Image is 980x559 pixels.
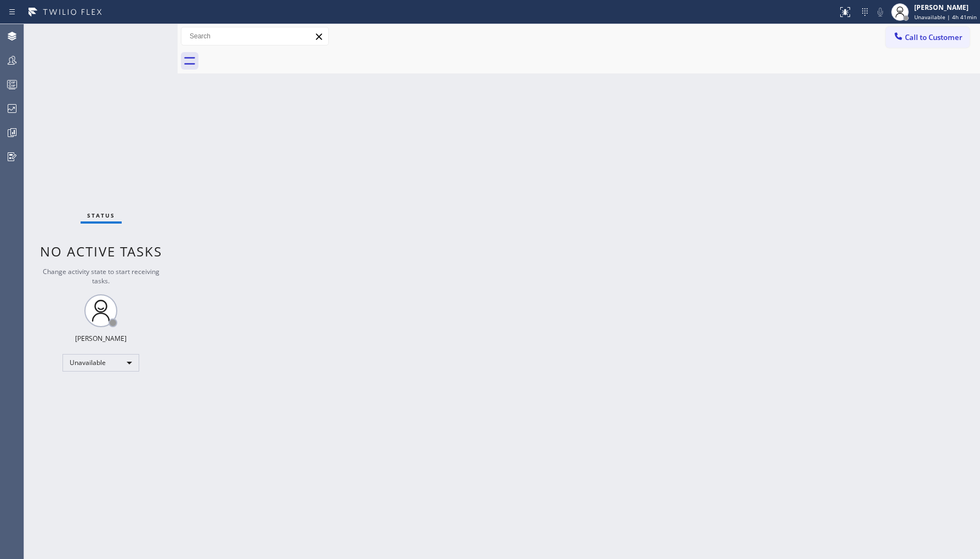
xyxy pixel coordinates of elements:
span: Unavailable | 4h 41min [914,13,977,21]
div: [PERSON_NAME] [75,334,127,343]
span: Call to Customer [905,32,962,42]
div: Unavailable [62,354,139,372]
button: Mute [873,4,888,20]
span: Change activity state to start receiving tasks. [43,267,159,286]
span: Status [87,212,115,219]
div: [PERSON_NAME] [914,3,977,12]
input: Search [181,27,328,45]
button: Call to Customer [886,27,970,48]
span: No active tasks [40,242,162,260]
